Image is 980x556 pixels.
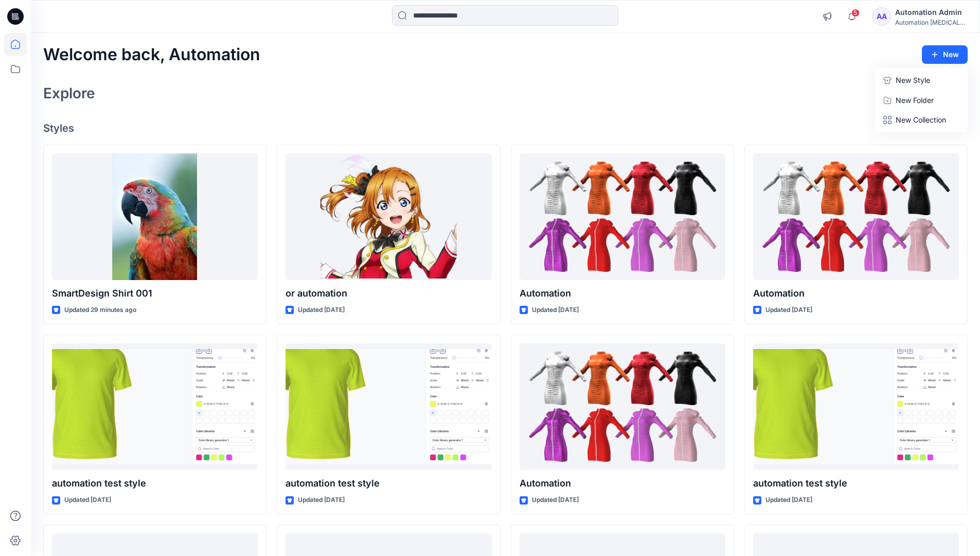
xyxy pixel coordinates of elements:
a: SmartDesign Shirt 001 [52,153,258,281]
p: Updated [DATE] [298,495,345,506]
p: New Folder [896,95,934,106]
a: New Style [877,70,966,91]
button: New [922,45,968,64]
p: automation test style [286,476,491,491]
p: Updated [DATE] [532,305,579,316]
a: automation test style [753,343,959,471]
h2: Explore [43,85,95,101]
a: automation test style [52,343,258,471]
div: Automation Admin [895,6,967,19]
p: Updated [DATE] [298,305,345,316]
p: New Style [896,74,930,86]
p: Automation [520,286,725,301]
p: automation test style [52,476,258,491]
a: Automation [753,153,959,281]
p: Updated [DATE] [765,495,812,506]
p: automation test style [753,476,959,491]
h4: Styles [43,122,968,134]
p: or automation [286,286,491,301]
span: 5 [851,9,860,17]
p: New Collection [896,114,946,126]
p: Updated [DATE] [765,305,812,316]
p: Updated [DATE] [64,495,111,506]
h2: Welcome back, Automation [43,45,260,64]
a: or automation [286,153,491,281]
div: Automation [MEDICAL_DATA]... [895,19,967,26]
p: Updated 29 minutes ago [64,305,136,316]
p: Automation [753,286,959,301]
p: SmartDesign Shirt 001 [52,286,258,301]
a: automation test style [286,343,491,471]
p: Updated [DATE] [532,495,579,506]
a: Automation [520,343,725,471]
div: AA [872,7,891,26]
a: Automation [520,153,725,281]
p: Automation [520,476,725,491]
